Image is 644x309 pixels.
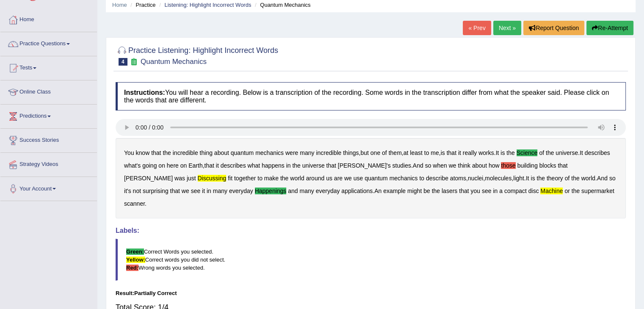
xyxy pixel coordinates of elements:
[586,21,633,35] button: Re-Attempt
[383,188,406,194] b: example
[410,149,423,156] b: least
[0,177,97,198] a: Your Account
[504,188,527,194] b: compact
[500,149,505,156] b: is
[572,188,580,194] b: the
[231,149,254,156] b: quantum
[182,188,189,194] b: we
[0,153,97,174] a: Strategy Videos
[433,162,447,169] b: when
[116,239,626,281] blockquote: Correct Words you selected. Correct words you did not select. Wrong words you selected.
[426,175,448,182] b: describe
[116,44,278,66] h2: Practice Listening: Highlight Incorrect Words
[306,175,325,182] b: around
[580,149,583,156] b: It
[547,175,563,182] b: theory
[450,175,466,182] b: atoms
[517,149,538,156] b: science
[565,175,570,182] b: of
[326,175,332,182] b: us
[392,162,411,169] b: studies
[458,149,461,156] b: it
[539,162,556,169] b: blocks
[374,188,381,194] b: An
[286,162,291,169] b: in
[597,175,608,182] b: And
[0,32,97,53] a: Practice Questions
[280,175,288,182] b: the
[523,21,584,35] button: Report Question
[124,162,141,169] b: what's
[431,149,439,156] b: me
[338,162,391,169] b: [PERSON_NAME]'s
[558,162,567,169] b: that
[536,175,544,182] b: the
[0,80,97,102] a: Online Class
[496,149,499,156] b: It
[485,175,511,182] b: molecules
[228,175,232,182] b: fit
[257,175,263,182] b: to
[180,162,187,169] b: on
[216,162,219,169] b: it
[517,162,538,169] b: building
[0,105,97,126] a: Predictions
[0,129,97,150] a: Success Stories
[174,175,185,182] b: was
[506,149,514,156] b: the
[326,162,336,169] b: that
[581,188,614,194] b: supermarket
[501,162,515,169] b: those
[116,289,626,297] div: Result:
[213,188,227,194] b: many
[564,188,569,194] b: or
[482,188,492,194] b: see
[493,21,521,35] a: Next »
[493,188,498,194] b: in
[253,1,310,9] li: Quantum Mechanics
[344,175,352,182] b: we
[389,149,402,156] b: them
[468,175,484,182] b: nuclei
[365,175,387,182] b: quantum
[513,175,524,182] b: light
[341,188,373,194] b: applications
[214,149,229,156] b: about
[255,188,287,194] b: happenings
[413,162,423,169] b: And
[581,175,595,182] b: world
[200,149,213,156] b: thing
[142,162,157,169] b: going
[116,227,626,235] h4: Labels:
[124,188,131,194] b: it's
[141,58,207,66] small: Quantum Mechanics
[539,149,544,156] b: of
[247,162,260,169] b: what
[382,149,387,156] b: of
[459,188,469,194] b: that
[202,188,205,194] b: it
[133,188,141,194] b: not
[424,149,429,156] b: to
[528,188,539,194] b: disc
[343,149,359,156] b: things
[432,188,440,194] b: the
[255,149,284,156] b: mechanics
[167,162,179,169] b: here
[299,188,314,194] b: many
[173,149,198,156] b: incredible
[0,56,97,77] a: Tests
[124,149,134,156] b: You
[116,138,626,218] div: , , , . . , . , , , . . . .
[300,149,314,156] b: many
[126,257,145,263] b: Yellow:
[334,175,343,182] b: are
[221,162,246,169] b: describes
[158,162,165,169] b: on
[119,58,127,66] span: 4
[229,188,253,194] b: everyday
[112,2,127,8] a: Home
[419,175,424,182] b: to
[151,149,161,156] b: that
[463,21,491,35] a: « Prev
